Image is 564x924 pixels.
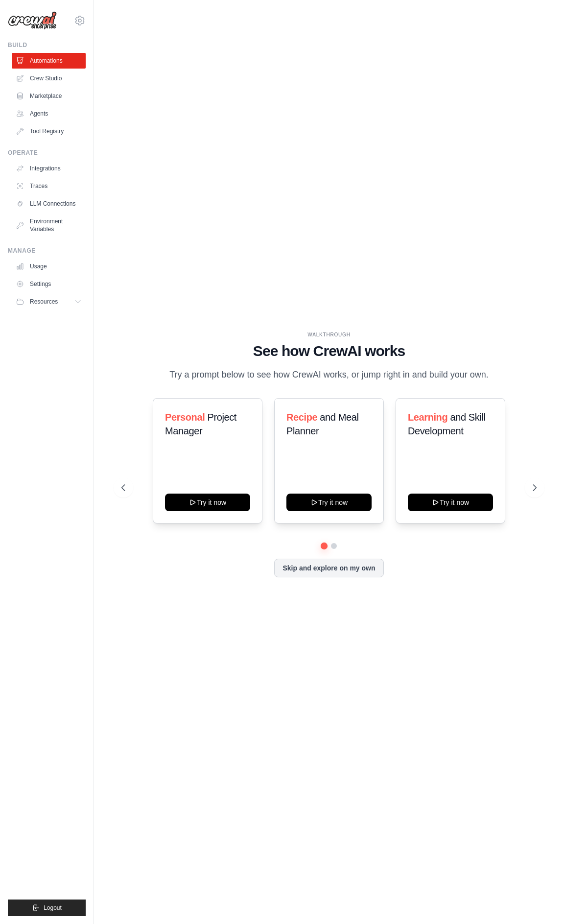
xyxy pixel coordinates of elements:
span: and Skill Development [408,412,485,436]
a: Integrations [12,161,86,176]
span: Recipe [286,412,317,423]
a: Traces [12,178,86,194]
img: Logo [8,11,57,30]
span: and Meal Planner [286,412,358,436]
a: Settings [12,276,86,292]
div: WALKTHROUGH [121,331,537,338]
span: Learning [408,412,447,423]
button: Logout [8,900,86,916]
a: Crew Studio [12,71,86,86]
a: Usage [12,259,86,274]
span: Project Manager [165,412,236,436]
button: Try it now [408,494,493,511]
button: Skip and explore on my own [274,559,383,577]
a: Tool Registry [12,123,86,139]
a: Marketplace [12,88,86,104]
div: Operate [8,149,86,157]
span: Personal [165,412,205,423]
a: Environment Variables [12,213,86,237]
a: Agents [12,106,86,121]
div: Manage [8,247,86,255]
span: Logout [44,904,62,912]
a: Automations [12,53,86,69]
p: Try a prompt below to see how CrewAI works, or jump right in and build your own. [164,368,493,382]
h1: See how CrewAI works [121,342,537,360]
button: Resources [12,294,86,309]
div: Build [8,41,86,49]
button: Try it now [165,494,250,511]
span: Resources [30,298,58,306]
button: Try it now [286,494,372,511]
a: LLM Connections [12,196,86,212]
